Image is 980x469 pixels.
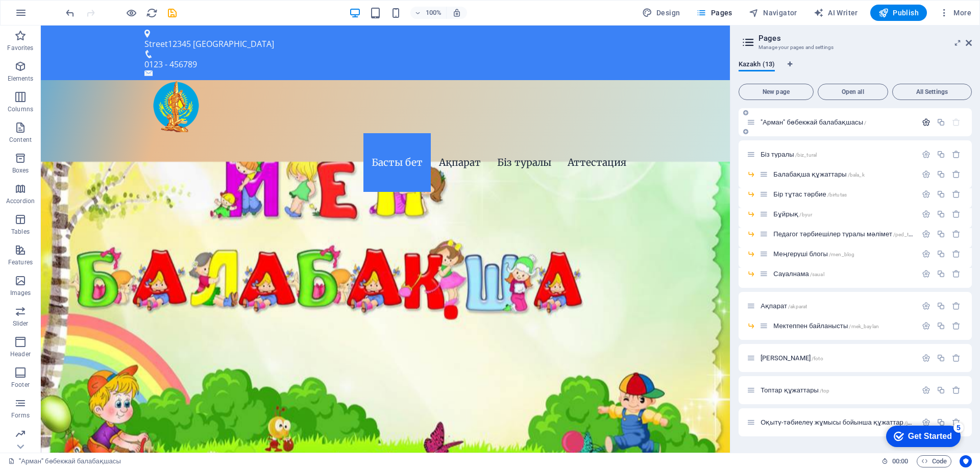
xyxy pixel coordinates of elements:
[761,418,919,426] span: Click to open page
[812,356,823,361] span: /foto
[937,150,945,159] div: Duplicate
[814,8,858,18] span: AI Writer
[937,210,945,218] div: Duplicate
[937,322,945,330] div: Duplicate
[773,170,864,178] span: Click to open page
[952,230,961,238] div: Remove
[922,170,930,179] div: Settings
[952,269,961,278] div: Remove
[757,419,917,426] div: Оқыту-тәбиелеу жұмысы бойынша құжаттар/jumis
[952,322,961,330] div: Remove
[870,5,927,21] button: Publish
[76,2,86,12] div: 5
[6,197,35,205] p: Accordion
[952,354,961,362] div: Remove
[770,323,917,329] div: Мектеппен байланысты/mek_baylan
[788,304,807,309] span: /akparat
[642,8,680,18] span: Design
[773,230,916,238] span: Click to open page
[952,170,961,179] div: Remove
[937,302,945,310] div: Duplicate
[897,89,967,95] span: All Settings
[770,251,917,257] div: Меңгеруші блогы/men_blog
[922,230,930,238] div: Settings
[8,5,83,27] div: Get Started 5 items remaining, 0% complete
[11,411,30,419] p: Forms
[757,119,917,126] div: "Арман" бөбекжай балабақшасы/
[952,190,961,199] div: Remove
[757,387,917,393] div: Топтар құжаттары/top
[692,5,736,21] button: Pages
[773,250,854,258] span: Click to open page
[761,386,829,394] span: Click to open page
[922,386,930,394] div: Settings
[749,8,797,18] span: Navigator
[922,118,930,127] div: Settings
[758,34,972,43] h2: Pages
[820,388,830,393] span: /top
[849,324,879,329] span: /mek_baylan
[881,455,909,467] h6: Session time
[773,210,812,218] span: Click to open page
[773,322,879,330] span: Click to open page
[758,43,951,52] h3: Manage your pages and settings
[638,5,684,21] div: Design (Ctrl+Alt+Y)
[892,455,908,467] span: 00 00
[922,302,930,310] div: Settings
[937,354,945,362] div: Duplicate
[9,136,32,144] p: Content
[799,212,812,217] span: /byur
[922,354,930,362] div: Settings
[770,191,917,198] div: Бір тұтас тәрбие/birtutas
[922,150,930,159] div: Settings
[960,455,972,467] button: Usercentrics
[904,420,919,426] span: /jumis
[773,190,847,198] span: Click to open page
[761,118,866,126] span: Click to open page
[757,355,917,361] div: [PERSON_NAME]/foto
[770,171,917,178] div: Балабақша құжаттары/bala_k
[937,418,945,427] div: Duplicate
[827,192,847,198] span: /birtutas
[10,350,31,358] p: Header
[770,231,917,237] div: Педагог тәрбиешілер туралы мәлімет/ped_tarb
[922,190,930,199] div: Settings
[125,7,137,19] button: Click here to leave preview mode and continue editing
[952,150,961,159] div: Remove
[8,258,33,266] p: Features
[922,269,930,278] div: Settings
[761,302,807,310] span: Click to open page
[145,7,158,19] button: reload
[757,303,917,309] div: Ақпарат/akparat
[696,8,732,18] span: Pages
[8,75,34,83] p: Elements
[739,58,775,72] span: Kazakh (13)
[452,8,461,17] i: On resize automatically adjust zoom level to fit chosen device.
[892,84,972,100] button: All Settings
[922,322,930,330] div: Settings
[939,8,971,18] span: More
[818,84,888,100] button: Open all
[638,5,684,21] button: Design
[917,455,951,467] button: Code
[935,5,975,21] button: More
[770,270,917,277] div: Сауалнама/saual
[893,232,916,237] span: /ped_tarb
[64,7,76,19] button: undo
[921,455,947,467] span: Code
[11,228,30,236] p: Tables
[864,120,866,126] span: /
[410,7,447,19] button: 100%
[937,250,945,258] div: Duplicate
[937,230,945,238] div: Duplicate
[166,7,178,19] button: save
[952,302,961,310] div: Remove
[810,5,862,21] button: AI Writer
[739,84,814,100] button: New page
[937,170,945,179] div: Duplicate
[11,381,30,389] p: Footer
[30,11,74,20] div: Get Started
[757,151,917,158] div: Біз туралы/biz_tural
[952,118,961,127] div: The startpage cannot be deleted
[937,269,945,278] div: Duplicate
